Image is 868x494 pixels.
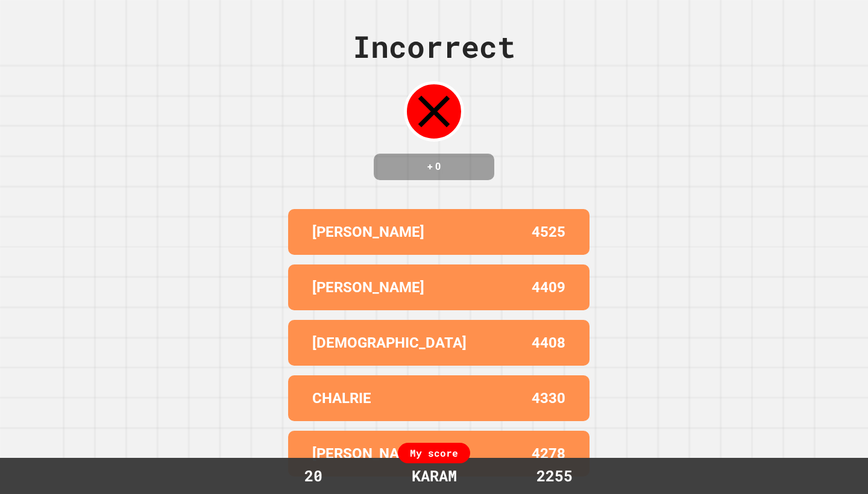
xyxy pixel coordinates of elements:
[509,464,600,487] div: 2255
[398,443,470,463] div: My score
[532,221,565,243] p: 4525
[532,277,565,298] p: 4409
[532,332,565,354] p: 4408
[312,387,371,409] p: CHALRIE
[400,464,469,487] div: KARAM
[532,443,565,464] p: 4278
[268,464,359,487] div: 20
[312,277,424,298] p: [PERSON_NAME]
[353,24,515,69] div: Incorrect
[386,160,482,174] h4: + 0
[312,443,424,464] p: [PERSON_NAME]
[312,332,467,354] p: [DEMOGRAPHIC_DATA]
[532,387,565,409] p: 4330
[312,221,424,243] p: [PERSON_NAME]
